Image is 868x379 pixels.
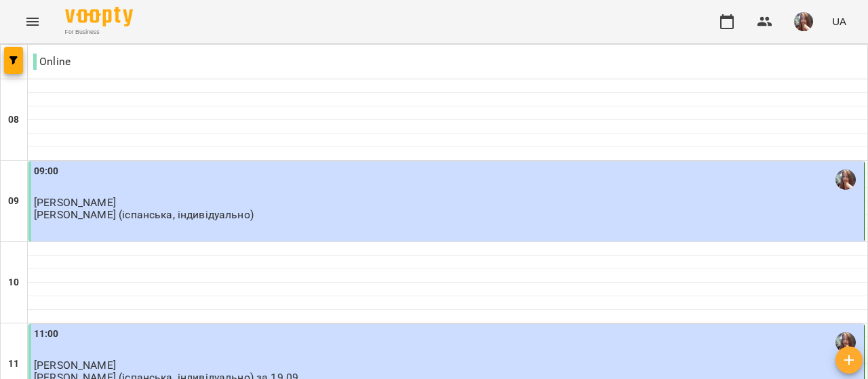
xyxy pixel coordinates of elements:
[835,332,856,353] img: Михайлик Альона Михайлівна (і)
[65,7,133,26] img: Voopty Logo
[835,169,856,190] img: Михайлик Альона Михайлівна (і)
[827,9,852,34] button: UA
[34,327,59,342] label: 11:00
[34,164,59,179] label: 09:00
[835,346,863,374] button: Створити урок
[16,5,49,38] button: Menu
[65,28,133,37] span: For Business
[8,113,19,127] h6: 08
[33,54,71,70] p: Online
[794,12,813,31] img: 0ee1f4be303f1316836009b6ba17c5c5.jpeg
[8,275,19,290] h6: 10
[832,14,846,28] span: UA
[8,194,19,209] h6: 09
[34,209,254,220] p: [PERSON_NAME] (іспанська, індивідуально)
[8,357,19,372] h6: 11
[34,196,116,209] span: [PERSON_NAME]
[34,359,116,372] span: [PERSON_NAME]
